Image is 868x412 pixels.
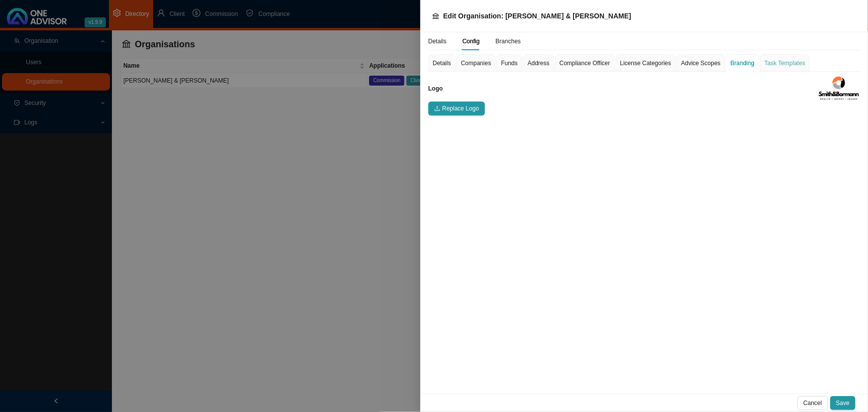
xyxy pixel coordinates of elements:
span: Save [836,398,850,408]
span: Compliance Officer [560,60,610,66]
span: Funds [501,60,517,66]
button: Save [830,396,856,410]
img: logo [818,76,860,101]
span: Edit Organisation: [PERSON_NAME] & [PERSON_NAME] [443,12,631,20]
div: Branches [495,36,521,46]
span: Config [463,38,480,44]
span: bank [432,12,439,19]
span: Replace Logo [442,103,479,113]
span: License Categories [620,60,672,66]
span: Advice Scopes [681,60,720,66]
span: Cancel [803,398,822,408]
button: Cancel [797,396,828,410]
div: Details [433,58,451,68]
h4: Logo [428,84,528,94]
div: Details [428,36,447,46]
button: uploadReplace Logo [428,102,485,115]
span: Address [528,60,550,66]
div: Branding [731,58,755,68]
div: Task Templates [765,58,805,68]
span: upload [434,105,440,111]
span: Companies [461,60,491,66]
